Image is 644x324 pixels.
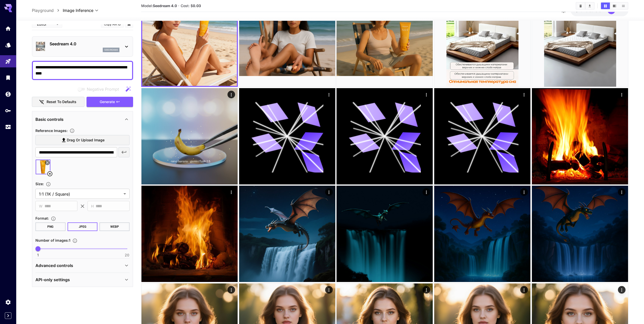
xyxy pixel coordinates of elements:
nav: breadcrumb [32,7,63,13]
button: Adjust the dimensions of the generated image by specifying its width and height in pixels, or sel... [44,182,53,187]
div: Home [5,25,11,32]
button: JPEG [68,222,98,231]
span: Format : [35,216,49,220]
b: Seedream 4.0 [153,4,177,8]
b: 0.03 [193,4,201,8]
div: Seedream 4.0seedream4 [35,39,130,54]
button: Show media in list view [619,3,628,9]
button: PNG [35,222,66,231]
div: Show media in grid viewShow media in video viewShow media in list view [600,2,628,10]
button: Reset to defaults [32,97,85,107]
div: Actions [227,286,235,294]
img: Z [434,186,530,282]
div: Clear AllDownload All [576,2,595,10]
img: 2Q== [532,88,628,184]
span: W [39,203,43,209]
img: Z [141,186,238,282]
img: Z [141,88,238,184]
p: Basic controls [35,116,64,122]
div: Usage [5,124,11,130]
span: Negative prompts are not compatible with the selected model. [77,86,123,92]
button: WEBP [99,222,130,231]
div: Actions [325,286,333,294]
div: Actions [227,188,235,196]
span: Generate [100,99,115,105]
div: Actions [618,91,626,98]
div: Actions [325,91,333,98]
div: Settings [5,299,11,305]
span: $1.37 [576,8,586,13]
p: Seedream 4.0 [50,41,119,47]
div: Actions [227,91,235,98]
label: Drag or upload image [35,135,130,145]
div: Actions [520,286,528,294]
button: Download All [585,3,594,9]
div: API Keys [5,107,11,114]
p: seedream4 [104,48,118,52]
div: Actions [423,188,430,196]
span: Negative Prompt [87,86,119,92]
span: Drag or upload image [67,137,105,143]
button: Upload a reference image to guide the result. This is needed for Image-to-Image or Inpainting. Su... [68,128,77,133]
button: Clear All [576,3,585,9]
div: Actions [423,91,430,98]
button: Choose the file format for the output image. [49,216,58,221]
span: Model: [141,4,177,8]
div: Advanced controls [35,259,130,272]
div: Actions [618,188,626,196]
img: 2Q== [337,186,433,282]
div: Actions [325,188,333,196]
span: H [91,203,94,209]
div: Actions [520,91,528,98]
span: 1:1 (1K / Square) [39,191,121,197]
img: 2Q== [532,186,628,282]
button: Show media in grid view [601,3,610,9]
div: Playground [5,58,11,65]
div: Actions [618,286,626,294]
p: · [178,3,179,9]
span: Editor [37,22,53,27]
button: Specify how many images to generate in a single request. Each image generation will be charged se... [70,238,79,243]
span: credits left [586,8,604,13]
p: API-only settings [35,277,70,283]
div: Library [5,74,11,81]
img: Z [239,186,335,282]
span: 1 [37,253,39,258]
div: Actions [423,286,430,294]
span: Size : [35,182,44,186]
span: Number of images : 1 [35,238,70,242]
span: Cost: $ [181,4,201,8]
a: Playground [32,7,54,13]
button: Expand sidebar [5,312,11,319]
div: Wallet [5,91,11,97]
div: Basic controls [35,113,130,125]
span: Image Inference [63,7,93,13]
button: Show media in video view [610,3,619,9]
div: Actions [520,188,528,196]
div: Models [5,42,11,48]
p: Advanced controls [35,262,73,269]
span: Reference Images : [35,128,68,133]
button: Generate [87,97,133,107]
div: API-only settings [35,274,130,286]
span: 20 [125,253,129,258]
